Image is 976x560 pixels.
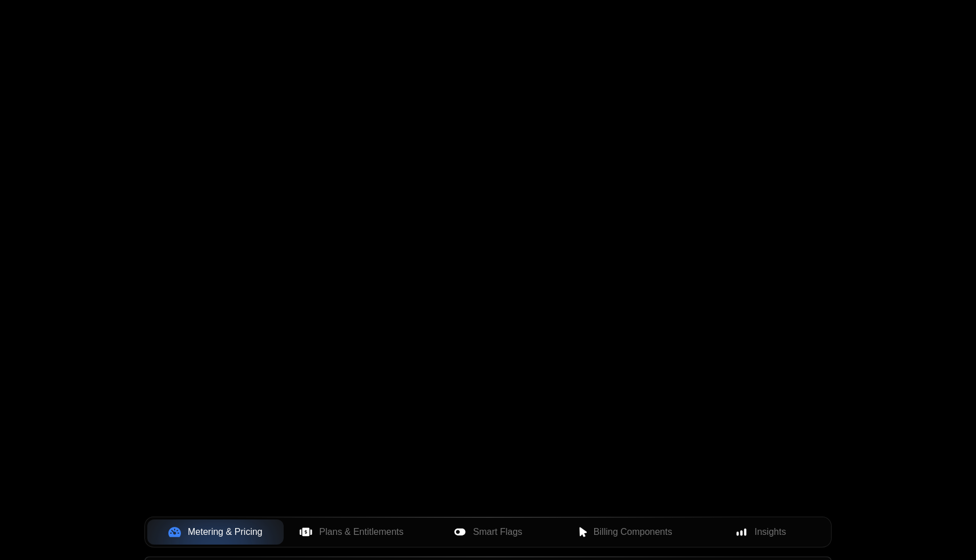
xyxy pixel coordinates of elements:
[147,519,284,545] button: Metering & Pricing
[594,525,672,539] span: Billing Components
[755,525,786,539] span: Insights
[420,519,556,545] button: Smart Flags
[319,525,404,539] span: Plans & Entitlements
[692,519,829,545] button: Insights
[473,525,522,539] span: Smart Flags
[556,519,692,545] button: Billing Components
[284,519,420,545] button: Plans & Entitlements
[188,525,263,539] span: Metering & Pricing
